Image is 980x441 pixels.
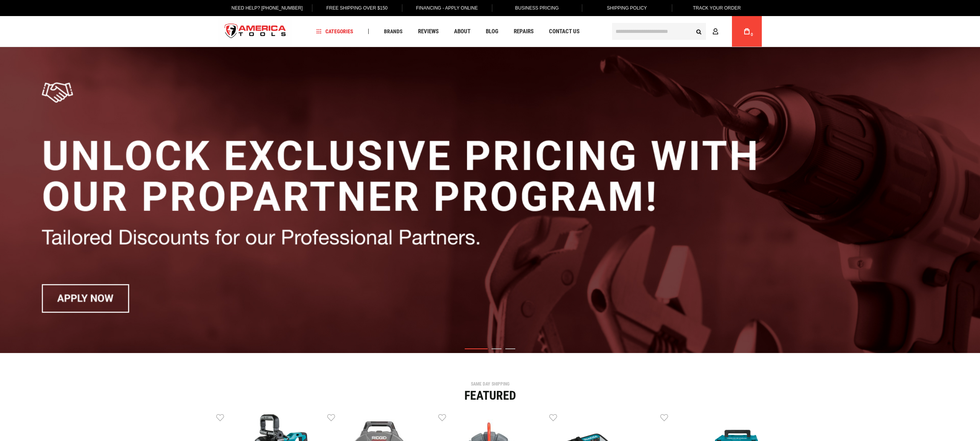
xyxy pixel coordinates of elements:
[381,26,406,37] a: Brands
[486,29,498,34] span: Blog
[607,5,647,11] span: Shipping Policy
[549,29,580,34] span: Contact Us
[546,26,583,37] a: Contact Us
[218,17,292,46] img: America Tools
[317,29,353,34] span: Categories
[751,33,753,37] span: 0
[451,26,474,37] a: About
[313,26,357,37] a: Categories
[691,24,706,39] button: Search
[514,29,534,34] span: Repairs
[454,29,470,34] span: About
[216,389,764,402] div: Featured
[384,29,403,34] span: Brands
[740,16,754,47] a: 0
[482,26,502,37] a: Blog
[216,382,764,386] div: SAME DAY SHIPPING
[510,26,537,37] a: Repairs
[418,29,439,34] span: Reviews
[415,26,442,37] a: Reviews
[218,17,292,46] a: store logo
